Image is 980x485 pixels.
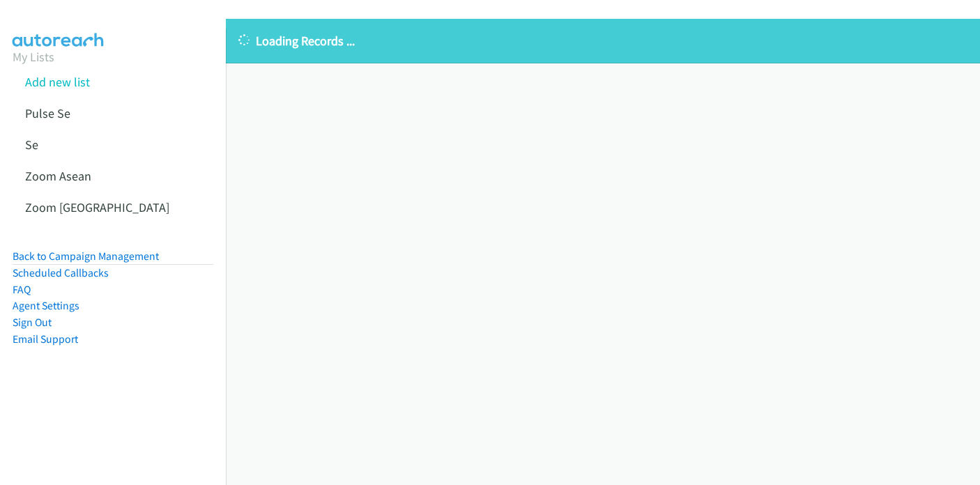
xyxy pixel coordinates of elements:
a: Zoom [GEOGRAPHIC_DATA] [25,199,169,215]
a: FAQ [13,283,31,296]
a: Scheduled Callbacks [13,266,109,279]
a: Zoom Asean [25,168,91,184]
a: Back to Campaign Management [13,249,159,263]
p: Loading Records ... [238,31,967,50]
a: Se [25,137,38,153]
a: Add new list [25,74,90,90]
a: Agent Settings [13,299,79,312]
a: My Lists [13,49,54,65]
a: Pulse Se [25,105,70,121]
a: Sign Out [13,316,52,329]
a: Email Support [13,332,78,346]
